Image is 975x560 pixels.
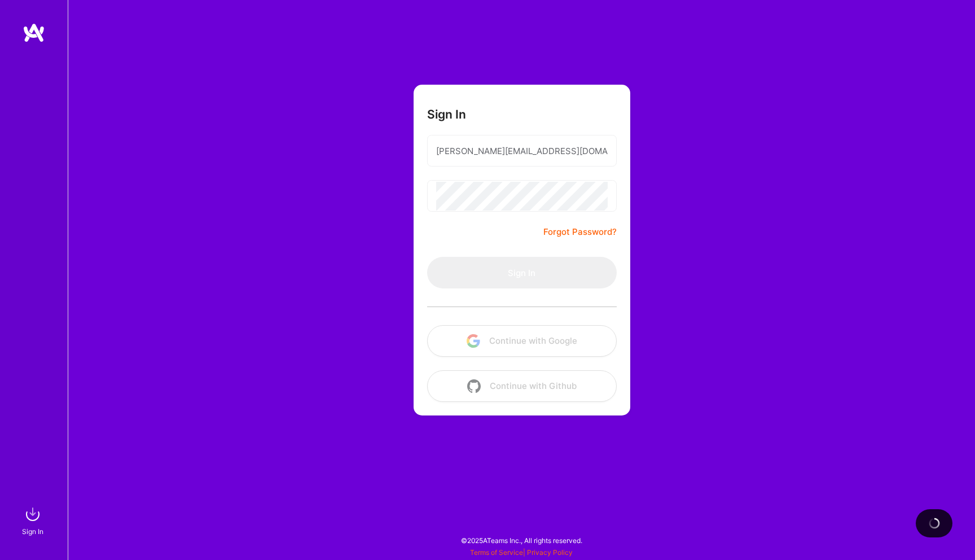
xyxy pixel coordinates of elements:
[23,23,45,43] img: logo
[467,379,481,393] img: icon
[467,334,480,348] img: icon
[427,325,617,357] button: Continue with Google
[22,526,43,537] div: Sign In
[436,137,608,165] input: Email...
[427,257,617,288] button: Sign In
[427,370,617,402] button: Continue with Github
[527,548,573,557] a: Privacy Policy
[427,107,466,121] h3: Sign In
[928,517,941,530] img: loading
[24,503,44,537] a: sign inSign In
[470,548,523,557] a: Terms of Service
[470,548,573,557] span: |
[543,225,617,239] a: Forgot Password?
[68,526,975,554] div: © 2025 ATeams Inc., All rights reserved.
[21,503,44,526] img: sign in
